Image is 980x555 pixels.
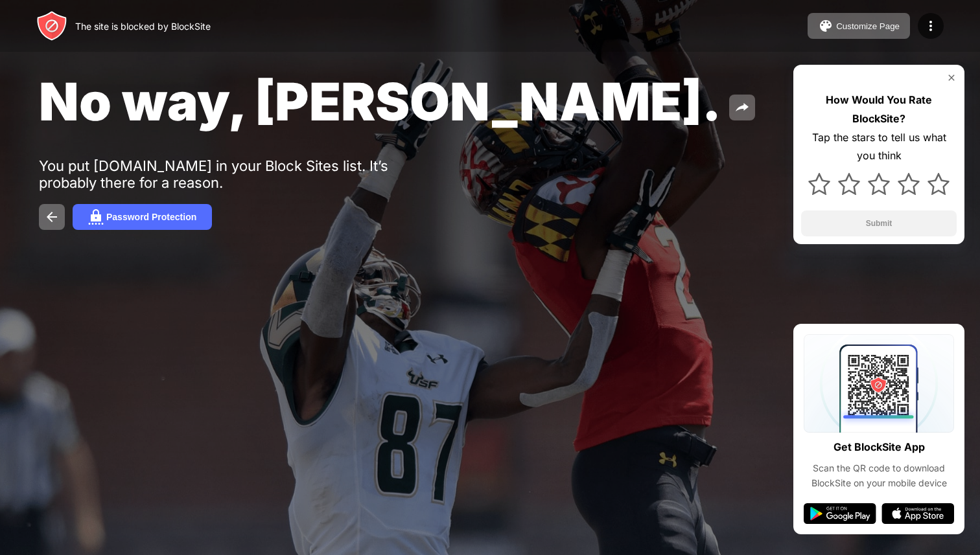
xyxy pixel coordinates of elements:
img: back.svg [44,209,60,225]
div: Get BlockSite App [834,438,925,457]
div: Password Protection [106,212,196,222]
img: pallet.svg [818,18,834,34]
img: qrcode.svg [804,334,954,433]
button: Submit [801,210,957,236]
img: password.svg [88,209,104,225]
img: header-logo.svg [36,10,67,41]
div: Tap the stars to tell us what you think [801,128,957,166]
img: star.svg [808,173,830,195]
img: google-play.svg [804,503,876,524]
img: star.svg [927,173,950,195]
div: Scan the QR code to download BlockSite on your mobile device [804,461,954,490]
img: menu-icon.svg [923,18,939,34]
div: The site is blocked by BlockSite [75,21,211,32]
button: Password Protection [73,204,212,230]
div: How Would You Rate BlockSite? [801,91,957,128]
img: share.svg [734,100,750,115]
span: No way, [PERSON_NAME]. [39,70,721,133]
button: Customize Page [808,13,910,39]
img: rate-us-close.svg [946,73,957,83]
img: star.svg [868,173,890,195]
div: Customize Page [836,21,900,31]
img: app-store.svg [881,503,954,524]
div: You put [DOMAIN_NAME] in your Block Sites list. It’s probably there for a reason. [39,157,439,191]
img: star.svg [838,173,860,195]
img: star.svg [898,173,920,195]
